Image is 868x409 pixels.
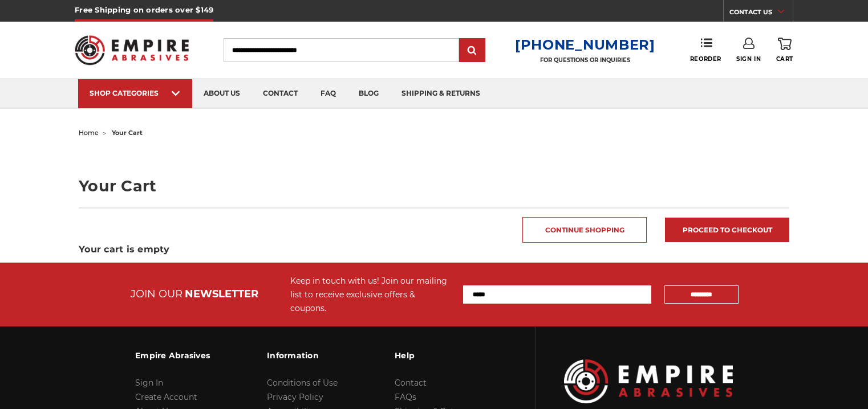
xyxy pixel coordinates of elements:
[131,288,182,300] span: JOIN OUR
[690,38,721,62] a: Reorder
[515,36,655,53] a: [PHONE_NUMBER]
[395,378,427,388] a: Contact
[690,55,721,63] span: Reorder
[185,288,258,300] span: NEWSLETTER
[522,217,647,243] a: Continue Shopping
[79,243,789,256] h3: Your cart is empty
[729,6,793,22] a: CONTACT US
[395,392,416,402] a: FAQs
[252,79,309,108] a: contact
[192,79,252,108] a: about us
[267,343,338,367] h3: Information
[290,274,452,315] div: Keep in touch with us! Join our mailing list to receive exclusive offers & coupons.
[776,38,793,63] a: Cart
[390,79,492,108] a: shipping & returns
[776,55,793,63] span: Cart
[564,359,733,403] img: Empire Abrasives Logo Image
[267,378,338,388] a: Conditions of Use
[736,55,761,63] span: Sign In
[395,343,472,367] h3: Help
[79,129,99,137] a: home
[112,129,143,137] span: your cart
[461,39,484,62] input: Submit
[309,79,347,108] a: faq
[347,79,390,108] a: blog
[79,178,789,194] h1: Your Cart
[90,89,181,97] div: SHOP CATEGORIES
[267,392,323,402] a: Privacy Policy
[135,378,163,388] a: Sign In
[135,343,210,367] h3: Empire Abrasives
[135,392,197,402] a: Create Account
[75,28,189,72] img: Empire Abrasives
[515,56,655,64] p: FOR QUESTIONS OR INQUIRIES
[665,218,789,242] a: Proceed to checkout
